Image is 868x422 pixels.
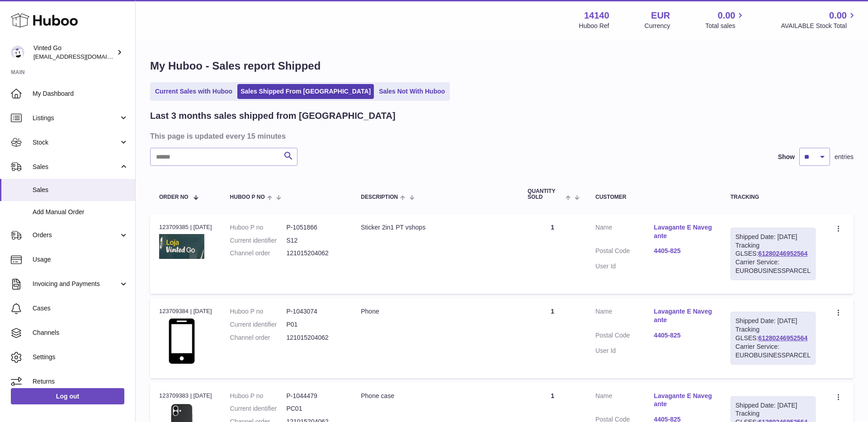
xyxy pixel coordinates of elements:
[286,392,343,400] dd: P-1044479
[736,342,811,360] div: Carrier Service: EUROBUSINESSPARCEL
[835,153,854,161] span: entries
[33,304,128,313] span: Cases
[230,194,265,200] span: Huboo P no
[286,249,343,258] dd: 121015204062
[595,307,654,327] dt: Name
[33,280,119,288] span: Invoicing and Payments
[731,228,816,280] div: Tracking GLSES:
[230,404,287,413] dt: Current identifier
[584,9,609,22] strong: 14140
[286,333,343,342] dd: 121015204062
[33,163,119,171] span: Sales
[286,404,343,413] dd: PC01
[237,84,374,99] a: Sales Shipped From [GEOGRAPHIC_DATA]
[595,223,654,243] dt: Name
[230,392,287,400] dt: Huboo P no
[654,223,712,240] a: Lavagante E Navegante
[230,236,287,245] dt: Current identifier
[150,110,396,122] h2: Last 3 months sales shipped from [GEOGRAPHIC_DATA]
[595,262,654,271] dt: User Id
[519,298,586,378] td: 1
[159,319,204,364] img: 141401752071717.png
[731,312,816,364] div: Tracking GLSES:
[11,46,24,59] img: giedre.bartusyte@vinted.com
[33,138,119,147] span: Stock
[519,214,586,294] td: 1
[651,9,670,22] strong: EUR
[159,234,204,258] img: 141401753105784.jpeg
[33,114,119,122] span: Listings
[159,392,212,400] div: 123709383 | [DATE]
[150,131,851,141] h3: This page is updated every 15 minutes
[33,231,119,239] span: Orders
[230,320,287,329] dt: Current identifier
[33,255,128,264] span: Usage
[33,328,128,337] span: Channels
[528,188,563,200] span: Quantity Sold
[595,194,712,200] div: Customer
[781,22,857,30] span: AVAILABLE Stock Total
[778,153,795,161] label: Show
[758,334,807,342] a: 61280246952564
[654,392,712,409] a: Lavagante E Navegante
[736,233,811,241] div: Shipped Date: [DATE]
[736,258,811,275] div: Carrier Service: EUROBUSINESSPARCEL
[595,392,654,411] dt: Name
[159,307,212,315] div: 123709384 | [DATE]
[654,247,712,255] a: 4405-825
[595,331,654,342] dt: Postal Code
[33,53,133,60] span: [EMAIL_ADDRESS][DOMAIN_NAME]
[361,194,398,200] span: Description
[376,84,448,99] a: Sales Not With Huboo
[33,186,128,194] span: Sales
[286,236,343,245] dd: S12
[595,247,654,258] dt: Postal Code
[286,223,343,232] dd: P-1051866
[361,392,509,400] div: Phone case
[286,307,343,316] dd: P-1043074
[781,9,857,30] a: 0.00 AVAILABLE Stock Total
[159,223,212,231] div: 123709385 | [DATE]
[33,89,128,98] span: My Dashboard
[579,22,609,30] div: Huboo Ref
[361,223,509,232] div: Sticker 2in1 PT vshops
[654,307,712,324] a: Lavagante E Navegante
[595,347,654,355] dt: User Id
[645,22,670,30] div: Currency
[361,307,509,316] div: Phone
[758,250,807,257] a: 61280246952564
[705,9,745,30] a: 0.00 Total sales
[230,223,287,232] dt: Huboo P no
[718,9,736,22] span: 0.00
[230,307,287,316] dt: Huboo P no
[829,9,847,22] span: 0.00
[11,388,124,404] a: Log out
[33,208,128,216] span: Add Manual Order
[230,333,287,342] dt: Channel order
[230,249,287,258] dt: Channel order
[152,84,236,99] a: Current Sales with Huboo
[150,59,854,73] h1: My Huboo - Sales report Shipped
[33,353,128,361] span: Settings
[654,331,712,340] a: 4405-825
[33,377,128,386] span: Returns
[736,317,811,325] div: Shipped Date: [DATE]
[731,194,816,200] div: Tracking
[33,44,115,61] div: Vinted Go
[159,194,189,200] span: Order No
[736,401,811,410] div: Shipped Date: [DATE]
[705,22,745,30] span: Total sales
[286,320,343,329] dd: P01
